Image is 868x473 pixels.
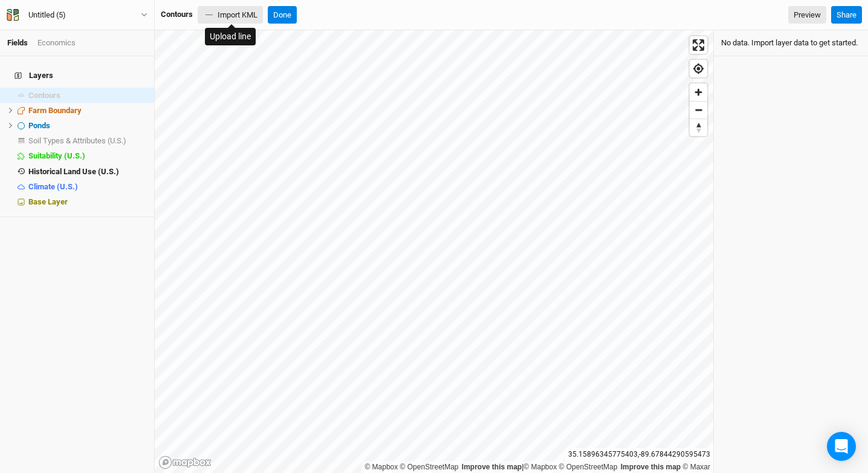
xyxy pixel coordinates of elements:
button: Reset bearing to north [690,119,707,136]
span: Historical Land Use (U.S.) [28,167,119,176]
button: Import KML [198,6,263,24]
button: Zoom in [690,83,707,101]
div: Suitability (U.S.) [28,151,147,161]
div: Contours [28,91,147,100]
button: Done [268,6,297,24]
span: Suitability (U.S.) [28,151,85,160]
div: Open Intercom Messenger [827,432,856,461]
div: | [364,461,710,473]
a: Mapbox [364,463,398,471]
div: Untitled (5) [28,9,66,21]
div: Historical Land Use (U.S.) [28,167,147,177]
button: Untitled (5) [6,8,148,22]
span: Soil Types & Attributes (U.S.) [28,136,126,145]
span: Base Layer [28,197,68,206]
button: Find my location [690,60,707,77]
a: OpenStreetMap [400,463,459,471]
div: Farm Boundary [28,106,147,116]
div: Ponds [28,121,147,131]
span: Contours [28,91,60,100]
div: 35.15896345775403 , -89.67844290595473 [565,448,713,461]
div: Upload line [205,28,256,45]
button: Enter fullscreen [690,36,707,54]
span: Climate (U.S.) [28,182,78,191]
div: Base Layer [28,197,147,207]
a: Mapbox [523,463,557,471]
a: Improve this map [462,463,522,471]
span: Farm Boundary [28,106,82,115]
div: Soil Types & Attributes (U.S.) [28,136,147,146]
span: Ponds [28,121,50,130]
div: Contours [161,9,193,20]
a: OpenStreetMap [559,463,618,471]
div: Economics [37,38,76,48]
button: Share [831,6,862,24]
div: No data. Import layer data to get started. [714,30,868,56]
div: Climate (U.S.) [28,182,147,192]
a: Fields [7,38,28,47]
canvas: Map [155,30,713,473]
a: Improve this map [621,463,681,471]
a: Preview [788,6,826,24]
h4: Layers [7,64,147,88]
a: Mapbox logo [158,455,212,469]
button: Zoom out [690,101,707,119]
span: Reset bearing to north [690,119,707,136]
a: Maxar [682,463,710,471]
